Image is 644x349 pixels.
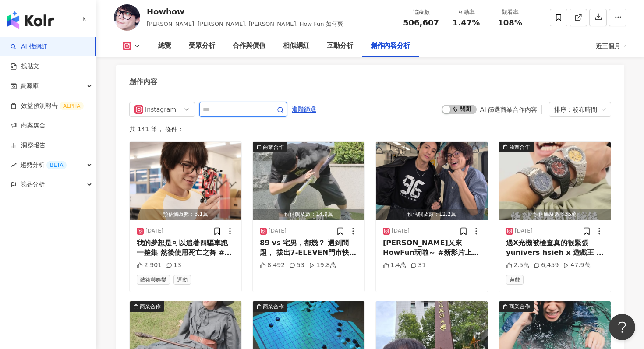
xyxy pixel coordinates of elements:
span: [PERSON_NAME], [PERSON_NAME], [PERSON_NAME], How Fun 如何爽 [147,21,343,27]
div: 預估觸及數：35萬 [499,209,611,220]
div: 我的夢想是可以追著四驅車跑一整集 然後使用死亡之舞 #新影片上啦 [PERSON_NAME]驅博士～ 真的很好玩 感謝小餅的照片 [137,238,234,258]
div: 商業合作 [509,302,530,311]
img: post-image [499,142,611,220]
div: 創作內容 [129,77,157,87]
img: logo [7,11,54,29]
div: 受眾分析 [189,41,215,51]
div: 近三個月 [596,39,626,53]
span: 資源庫 [20,76,39,96]
div: 共 141 筆 ， 條件： [129,126,611,133]
div: 互動分析 [327,41,353,51]
img: post-image [130,142,241,220]
span: 趨勢分析 [20,155,67,175]
div: 預估觸及數：3.1萬 [130,209,241,220]
div: 排序：發布時間 [554,102,598,116]
div: 47.9萬 [563,261,590,270]
div: 商業合作 [263,143,284,152]
div: 相似網紅 [283,41,309,51]
div: AI 篩選商業合作內容 [480,106,537,113]
div: 19.8萬 [309,261,336,270]
div: [DATE] [269,227,287,235]
div: 預估觸及數：14.9萬 [253,209,364,220]
img: post-image [253,142,364,220]
img: KOL Avatar [114,4,140,31]
div: 創作內容分析 [371,41,410,51]
span: 競品分析 [20,175,45,194]
div: 合作與價值 [233,41,265,51]
a: searchAI 找網紅 [11,42,47,51]
a: 商案媒合 [11,121,46,130]
div: [DATE] [392,227,410,235]
span: 108% [498,18,522,27]
span: 1.47% [453,18,480,27]
div: Howhow [147,6,343,17]
div: 商業合作 [140,302,161,311]
div: [PERSON_NAME]又來HowFun玩啦～ #新影片上線囉 #在捷運攝影棚喝水有種刺激感 [383,238,481,258]
div: [DATE] [515,227,533,235]
div: [DATE] [145,227,163,235]
div: 31 [410,261,426,270]
span: 506,607 [403,18,439,27]
span: 藝術與娛樂 [137,275,170,285]
div: 8,492 [260,261,285,270]
div: 89 vs 宅男，都幾？ 遇到問題， 拔出7-ELEVEN門市快閃購日輪刀造型直傘就對了。 [260,238,357,258]
img: post-image [376,142,488,220]
div: 商業合作 [263,302,284,311]
div: Instagram [145,102,173,116]
a: 洞察報告 [11,141,46,150]
span: 遊戲 [506,275,524,285]
button: 預估觸及數：3.1萬 [130,142,241,220]
div: 2.5萬 [506,261,529,270]
div: BETA [46,161,67,169]
button: 預估觸及數：12.2萬 [376,142,488,220]
div: 13 [166,261,181,270]
span: 運動 [173,275,191,285]
div: 1.4萬 [383,261,406,270]
div: 預估觸及數：12.2萬 [376,209,488,220]
div: 總覽 [158,41,171,51]
iframe: Help Scout Beacon - Open [609,314,635,340]
a: 找貼文 [11,62,39,71]
button: 進階篩選 [291,102,317,116]
div: 53 [289,261,304,270]
button: 商業合作預估觸及數：35萬 [499,142,611,220]
span: rise [11,162,17,168]
div: 2,901 [137,261,162,270]
span: 進階篩選 [292,102,316,116]
div: 商業合作 [509,143,530,152]
button: 商業合作預估觸及數：14.9萬 [253,142,364,220]
div: 觀看率 [493,8,527,17]
div: 互動率 [449,8,483,17]
div: 過X光機被檢查真的很緊張 yunivers hsieh x 遊戲王 動畫25週年聯名 怪獸浮雕機械腕錶——第二彈：神の降臨！ 只要按這支影片愛心、 留言「我最喜歡 yunivers hsieh ... [506,238,604,258]
a: 效益預測報告ALPHA [11,102,84,110]
div: 6,459 [534,261,559,270]
div: 追蹤數 [403,8,439,17]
